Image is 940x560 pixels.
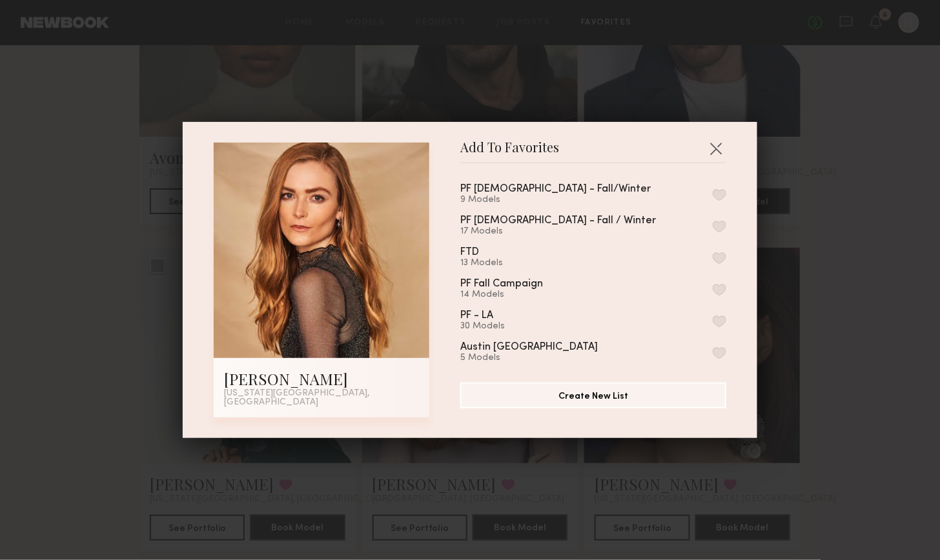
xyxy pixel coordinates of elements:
div: Austin [GEOGRAPHIC_DATA] [460,342,598,353]
div: [PERSON_NAME] [224,368,419,389]
div: FTD [460,247,479,258]
div: PF [DEMOGRAPHIC_DATA] - Fall/Winter [460,184,651,195]
div: PF - LA [460,310,493,321]
button: Close [706,138,726,159]
div: 14 Models [460,290,574,300]
span: Add To Favorites [460,143,559,162]
div: 9 Models [460,195,682,205]
div: PF [DEMOGRAPHIC_DATA] - Fall / Winter [460,215,656,226]
div: PF Fall Campaign [460,279,543,290]
div: 13 Models [460,258,510,268]
div: [US_STATE][GEOGRAPHIC_DATA], [GEOGRAPHIC_DATA] [224,389,419,407]
div: 5 Models [460,353,629,363]
div: 30 Models [460,321,524,332]
div: 17 Models [460,226,687,237]
button: Create New List [460,383,726,408]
